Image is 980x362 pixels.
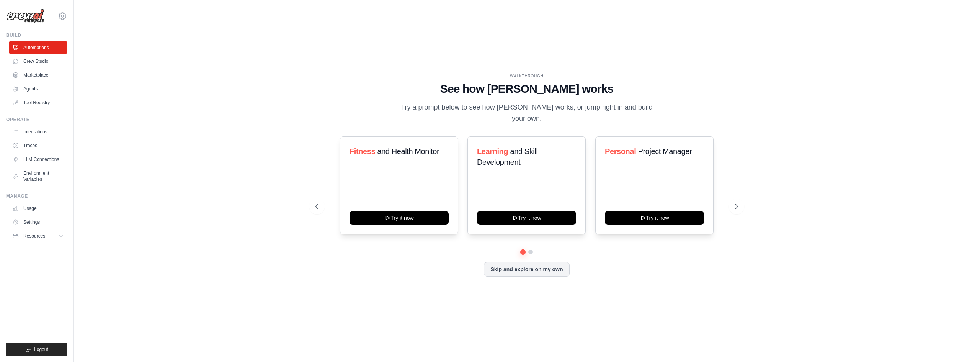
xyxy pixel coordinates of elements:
[9,55,67,67] a: Crew Studio
[6,9,44,23] img: Logo
[9,126,67,138] a: Integrations
[6,193,67,199] div: Manage
[315,73,738,79] div: WALKTHROUGH
[9,202,67,215] a: Usage
[605,147,636,156] span: Personal
[6,32,67,38] div: Build
[350,147,375,156] span: Fitness
[484,262,569,277] button: Skip and explore on my own
[9,153,67,165] a: LLM Connections
[9,83,67,95] a: Agents
[9,69,67,81] a: Marketplace
[398,102,655,124] p: Try a prompt below to see how [PERSON_NAME] works, or jump right in and build your own.
[477,147,508,156] span: Learning
[377,147,439,156] span: and Health Monitor
[638,147,692,156] span: Project Manager
[6,116,67,123] div: Operate
[9,139,67,152] a: Traces
[477,211,576,225] button: Try it now
[9,41,67,54] a: Automations
[350,211,449,225] button: Try it now
[23,233,45,239] span: Resources
[315,82,738,96] h1: See how [PERSON_NAME] works
[6,343,67,356] button: Logout
[9,216,67,228] a: Settings
[605,211,704,225] button: Try it now
[9,97,67,109] a: Tool Registry
[9,230,67,242] button: Resources
[9,167,67,185] a: Environment Variables
[34,346,48,352] span: Logout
